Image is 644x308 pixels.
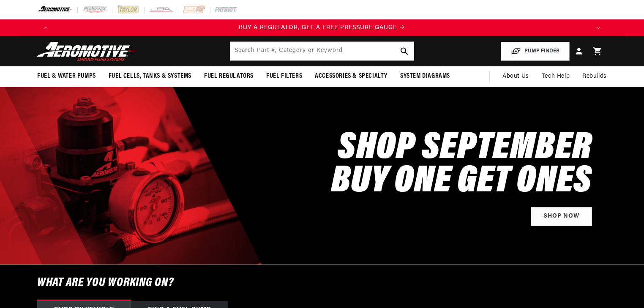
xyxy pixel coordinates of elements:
h6: What are you working on? [16,265,628,301]
div: Announcement [54,23,590,33]
summary: Fuel Cells, Tanks & Systems [102,66,198,86]
summary: Fuel Regulators [198,66,260,86]
input: Search by Part Number, Category or Keyword [230,42,414,60]
button: Translation missing: en.sections.announcements.previous_announcement [37,19,54,36]
span: Fuel Cells, Tanks & Systems [109,72,191,81]
summary: Tech Help [535,66,576,87]
button: PUMP FINDER [501,42,570,61]
span: System Diagrams [400,72,450,81]
span: Fuel Filters [266,72,302,81]
div: 1 of 4 [54,23,590,33]
summary: Fuel & Water Pumps [31,66,102,86]
span: About Us [502,73,529,79]
img: Aeromotive [34,41,140,61]
summary: Rebuilds [576,66,613,87]
a: About Us [496,66,535,87]
span: Rebuilds [582,72,607,81]
button: search button [395,42,414,60]
summary: System Diagrams [394,66,456,86]
summary: Fuel Filters [260,66,308,86]
span: BUY A REGULATOR, GET A FREE PRESSURE GAUGE [239,25,397,31]
span: Tech Help [542,72,570,81]
slideshow-component: Translation missing: en.sections.announcements.announcement_bar [16,19,628,36]
a: Shop Now [531,207,592,226]
button: Translation missing: en.sections.announcements.next_announcement [590,19,607,36]
span: Fuel & Water Pumps [37,72,96,81]
h2: SHOP SEPTEMBER BUY ONE GET ONES [331,132,592,199]
span: Fuel Regulators [204,72,254,81]
span: Accessories & Specialty [315,72,387,81]
summary: Accessories & Specialty [308,66,394,86]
